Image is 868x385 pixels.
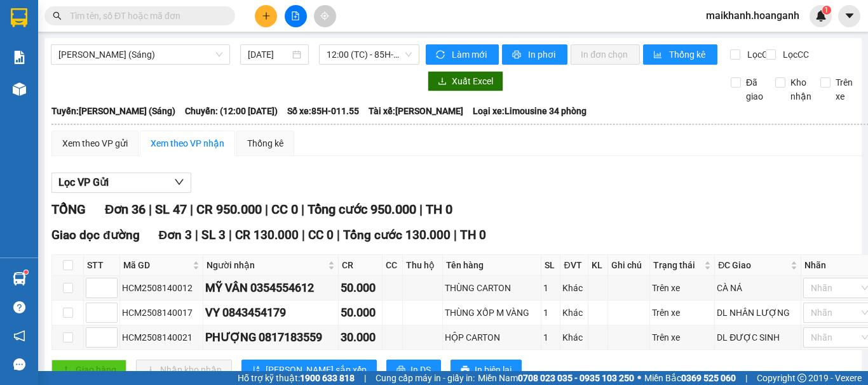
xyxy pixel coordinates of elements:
span: Trên xe [831,75,858,103]
strong: 0708 023 035 - 0935 103 250 [518,373,634,383]
button: printerIn biên lai [451,360,522,380]
span: SL 47 [155,202,187,217]
button: In đơn chọn [571,44,640,65]
span: copyright [797,374,806,382]
span: sync [436,50,447,60]
div: PHƯỢNG 0817183559 [205,329,336,346]
div: VY 0843454179 [205,304,336,322]
span: Xuất Excel [452,74,493,88]
span: Mã GD [123,258,190,272]
span: Thống kê [669,48,707,62]
div: Thống kê [247,136,283,150]
img: warehouse-icon [13,82,26,96]
div: THÙNG CARTON [445,281,539,295]
button: Lọc VP Gửi [51,173,191,193]
span: Tổng cước 950.000 [308,202,416,217]
span: Tài xế: [PERSON_NAME] [369,104,463,118]
span: file-add [291,11,300,20]
span: maikhanh.hoanganh [696,8,810,23]
span: Giao dọc đường [51,228,140,242]
span: SL 3 [201,228,226,242]
span: | [419,202,423,217]
span: Làm mới [452,48,489,62]
span: | [301,202,304,217]
img: warehouse-icon [13,272,26,285]
button: syncLàm mới [426,44,499,65]
span: Lọc CC [778,48,811,62]
div: 50.000 [341,279,380,297]
span: caret-down [844,10,855,22]
th: Tên hàng [443,255,542,276]
sup: 1 [24,270,28,274]
span: Kho nhận [785,75,817,103]
div: 1 [543,330,558,344]
span: | [337,228,340,242]
button: plus [255,5,277,27]
span: In biên lai [475,363,512,377]
span: question-circle [13,301,25,313]
span: | [265,202,268,217]
span: ⚪️ [637,375,641,381]
th: STT [84,255,120,276]
td: HCM2508140017 [120,301,203,325]
div: MỸ VÂN 0354554612 [205,279,336,297]
span: Lọc VP Gửi [58,174,109,190]
span: Lọc CR [742,48,775,62]
td: HCM2508140021 [120,325,203,350]
th: Thu hộ [403,255,442,276]
strong: 1900 633 818 [300,373,355,383]
span: CC 0 [271,202,298,217]
button: uploadGiao hàng [51,360,126,380]
span: Đơn 3 [159,228,193,242]
span: | [302,228,305,242]
span: Loại xe: Limousine 34 phòng [473,104,587,118]
div: HCM2508140021 [122,330,201,344]
button: sort-ascending[PERSON_NAME] sắp xếp [241,360,377,380]
span: TH 0 [460,228,486,242]
span: notification [13,330,25,342]
span: printer [397,365,405,375]
div: HCM2508140017 [122,306,201,320]
span: Miền Bắc [644,371,736,385]
strong: 0369 525 060 [681,373,736,383]
span: 12:00 (TC) - 85H-011.55 [327,45,412,64]
button: file-add [285,5,307,27]
td: HCM2508140012 [120,276,203,301]
span: Tổng cước 130.000 [343,228,451,242]
button: caret-down [838,5,860,27]
span: aim [320,11,329,20]
span: down [174,177,184,187]
button: bar-chartThống kê [643,44,717,65]
span: CC 0 [308,228,334,242]
span: TỔNG [51,202,86,217]
button: aim [314,5,336,27]
div: Trên xe [652,281,712,295]
div: Trên xe [652,330,712,344]
th: CR [339,255,383,276]
span: plus [262,11,271,20]
span: Miền Nam [478,371,634,385]
div: 1 [543,306,558,320]
span: | [149,202,152,217]
div: CÀ NÁ [717,281,799,295]
span: | [195,228,198,242]
span: message [13,358,25,370]
div: 50.000 [341,304,380,322]
div: Khác [562,281,586,295]
span: CR 130.000 [235,228,299,242]
span: Số xe: 85H-011.55 [287,104,359,118]
div: Xem theo VP nhận [151,136,224,150]
th: KL [588,255,608,276]
span: Người nhận [207,258,325,272]
span: ĐC Giao [718,258,788,272]
span: printer [512,50,523,60]
div: 1 [543,281,558,295]
span: [PERSON_NAME] sắp xếp [266,363,367,377]
span: | [229,228,232,242]
span: Đã giao [741,75,768,103]
button: downloadNhập kho nhận [136,360,232,380]
span: printer [461,365,470,375]
span: sort-ascending [252,365,261,375]
div: Xem theo VP gửi [62,136,128,150]
button: printerIn DS [386,360,441,380]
